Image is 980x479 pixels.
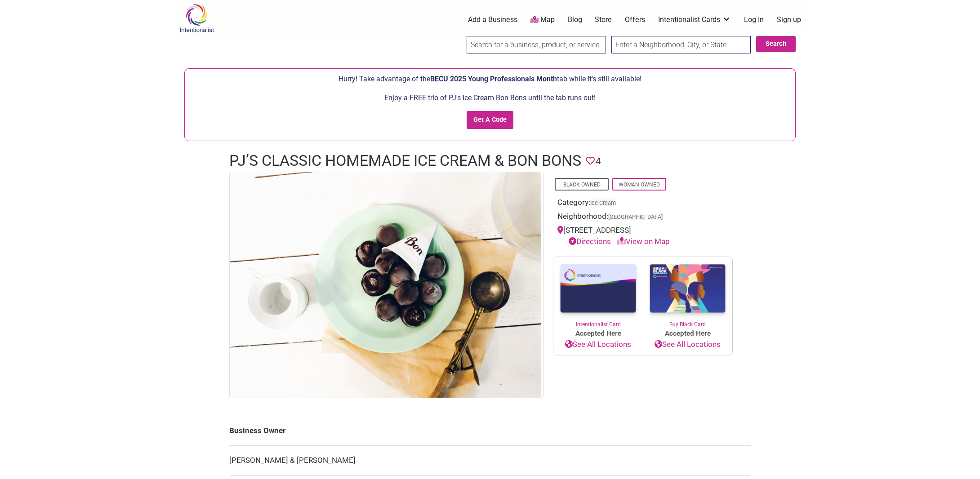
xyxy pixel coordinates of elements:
[553,339,643,350] a: See All Locations
[568,15,582,25] a: Blog
[467,111,514,129] input: Get A Code
[643,339,732,350] a: See All Locations
[643,257,732,321] img: Buy Black Card
[611,36,751,53] input: Enter a Neighborhood, City, or State
[468,15,517,25] a: Add a Business
[553,328,643,339] span: Accepted Here
[608,214,663,220] span: [GEOGRAPHIC_DATA]
[430,75,557,83] span: BECU 2025 Young Professionals Month
[658,15,731,25] a: Intentionalist Cards
[777,15,801,25] a: Sign up
[619,182,660,188] a: Woman-Owned
[229,150,581,172] h1: PJ’s Classic Homemade Ice Cream & Bon Bons
[595,15,612,25] a: Store
[617,237,670,246] a: View on Map
[744,15,764,25] a: Log In
[229,416,751,446] td: Business Owner
[189,73,791,85] p: Hurry! Take advantage of the tab while it's still available!
[643,257,732,329] a: Buy Black Card
[557,225,728,248] div: [STREET_ADDRESS]
[530,15,555,25] a: Map
[189,92,791,104] p: Enjoy a FREE trio of PJ's Ice Cream Bon Bons until the tab runs out!
[569,237,611,246] a: Directions
[625,15,645,25] a: Offers
[230,172,541,397] img: PJ's Classic Ice Cream & Bon Bons
[563,182,601,188] a: Black-Owned
[756,36,796,52] button: Search
[175,4,218,33] img: Intentionalist
[229,446,751,476] td: [PERSON_NAME] & [PERSON_NAME]
[596,154,601,168] span: 4
[643,328,732,339] span: Accepted Here
[467,36,606,53] input: Search for a business, product, or service
[553,257,643,328] a: Intentionalist Card
[590,200,616,206] a: Ice Cream
[557,211,728,225] div: Neighborhood:
[557,197,728,211] div: Category:
[553,257,643,320] img: Intentionalist Card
